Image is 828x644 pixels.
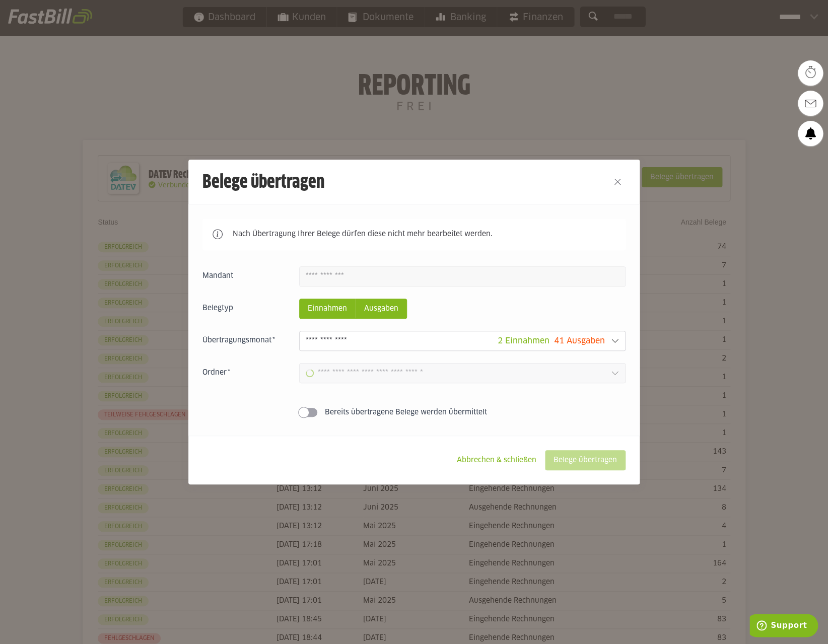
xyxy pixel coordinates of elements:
sl-button: Belege übertragen [545,450,626,470]
sl-button: Abbrechen & schließen [448,450,545,470]
span: 2 Einnahmen [498,337,549,345]
iframe: Öffnet ein Widget, in dem Sie weitere Informationen finden [749,614,818,639]
sl-radio-button: Ausgaben [356,299,407,319]
sl-switch: Bereits übertragene Belege werden übermittelt [202,407,626,417]
span: 41 Ausgaben [554,337,605,345]
sl-radio-button: Einnahmen [299,299,356,319]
